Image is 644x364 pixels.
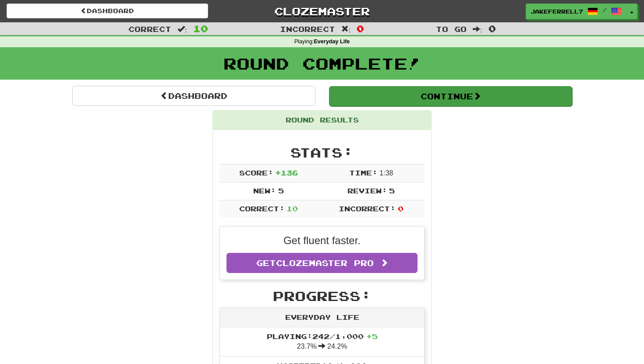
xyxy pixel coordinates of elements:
span: Review: [347,186,387,195]
span: + 5 [366,332,378,340]
span: 10 [287,204,298,213]
span: 5 [278,186,284,195]
span: Clozemaster Pro [276,258,374,268]
span: Time: [349,168,378,177]
span: Incorrect: [339,204,396,213]
span: 10 [193,23,208,34]
li: 23.7% 24.2% [220,327,424,357]
span: 5 [389,186,395,195]
span: + 136 [275,168,298,177]
a: jakeferrell7 / [526,3,626,19]
button: Continue [329,86,572,106]
strong: Everyday Life [314,38,350,45]
p: Get fluent faster. [226,233,418,248]
span: To go [436,24,467,33]
a: Dashboard [7,3,208,18]
span: Incorrect [280,24,335,33]
div: Everyday Life [220,308,424,327]
h1: Round Complete! [3,55,641,72]
span: jakeferrell7 [531,7,583,15]
span: 0 [357,23,364,34]
a: Dashboard [72,86,315,106]
a: Clozemaster [221,3,423,19]
span: : [473,25,482,33]
span: 1 : 38 [379,169,393,177]
span: Score: [239,168,273,177]
span: / [602,7,607,13]
h2: Stats: [219,145,425,160]
span: 0 [398,204,403,213]
span: Correct [128,24,171,33]
span: : [341,25,351,33]
div: Round Results [213,111,431,130]
a: GetClozemaster Pro [226,253,418,273]
span: Correct: [239,204,285,213]
span: 0 [488,23,496,34]
span: New: [253,186,276,195]
span: Playing: 242 / 1,000 [267,332,378,340]
span: : [177,25,187,33]
h2: Progress: [219,289,425,303]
